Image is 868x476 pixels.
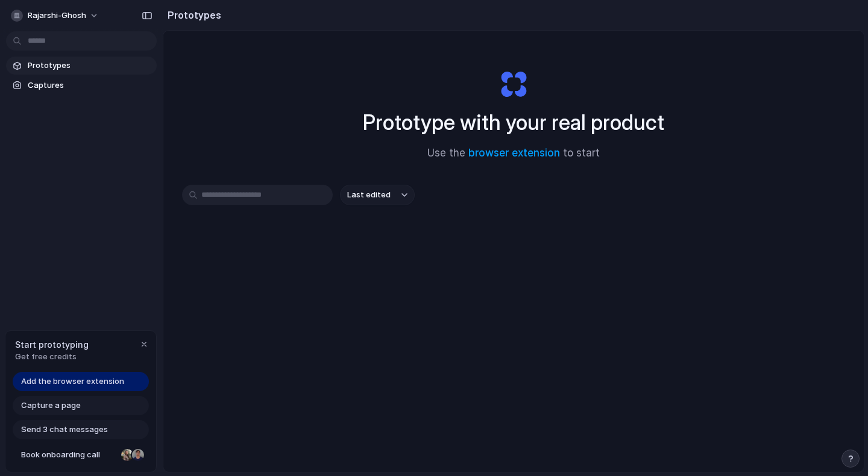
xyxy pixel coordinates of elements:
[468,147,560,159] a: browser extension
[6,76,157,94] a: Captures
[28,60,152,72] span: Prototypes
[163,8,221,22] h2: Prototypes
[363,107,664,138] h1: Prototype with your real product
[347,189,391,201] span: Last edited
[427,146,600,161] span: Use the to start
[15,351,89,363] span: Get free credits
[21,424,108,436] span: Send 3 chat messages
[21,449,116,461] span: Book onboarding call
[28,10,86,22] span: rajarshi-ghosh
[6,57,157,75] a: Prototypes
[13,372,149,391] a: Add the browser extension
[120,448,134,462] div: Nicole Kubica
[340,185,415,205] button: Last edited
[28,79,152,91] span: Captures
[6,6,105,25] button: rajarshi-ghosh
[131,448,145,462] div: Christian Iacullo
[15,338,89,351] span: Start prototyping
[13,445,149,465] a: Book onboarding call
[21,376,124,388] span: Add the browser extension
[21,400,81,412] span: Capture a page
